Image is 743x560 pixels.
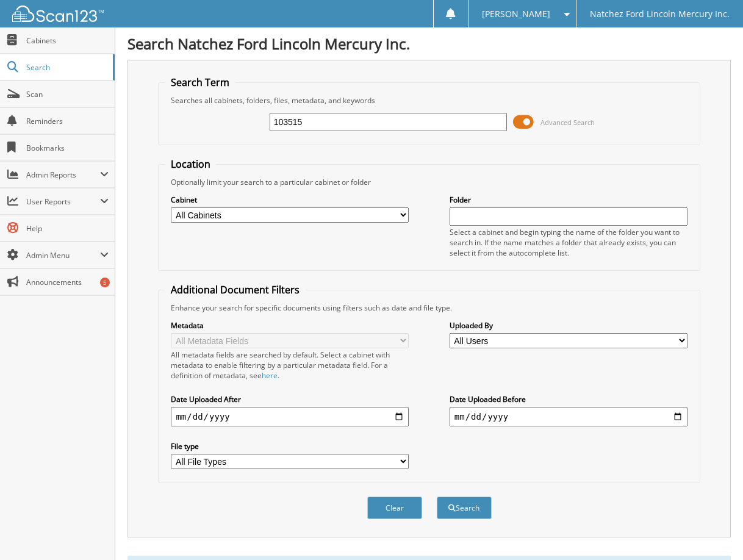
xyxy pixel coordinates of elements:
legend: Additional Document Filters [165,283,306,296]
span: Cabinets [26,35,109,46]
span: Admin Reports [26,170,100,180]
div: Searches all cabinets, folders, files, metadata, and keywords [165,95,693,106]
span: Announcements [26,277,109,287]
button: Search [437,497,492,519]
label: Folder [450,195,687,205]
input: start [171,407,409,426]
span: Search [26,62,107,73]
span: Reminders [26,116,109,126]
legend: Search Term [165,76,235,89]
span: Admin Menu [26,250,100,260]
div: All metadata fields are searched by default. Select a cabinet with metadata to enable filtering b... [171,350,409,381]
span: [PERSON_NAME] [482,10,550,18]
label: Date Uploaded After [171,394,409,404]
a: here [262,370,278,381]
label: File type [171,441,409,451]
button: Clear [367,497,422,519]
label: Metadata [171,320,409,331]
legend: Location [165,157,217,171]
input: end [450,407,687,426]
span: User Reports [26,196,100,207]
label: Cabinet [171,195,409,205]
span: Help [26,223,109,234]
span: Scan [26,89,109,99]
span: Bookmarks [26,143,109,153]
span: Natchez Ford Lincoln Mercury Inc. [590,10,730,18]
h1: Search Natchez Ford Lincoln Mercury Inc. [127,34,731,54]
img: scan123-logo-white.svg [12,5,104,22]
span: Advanced Search [540,118,595,127]
label: Uploaded By [450,320,687,331]
div: Select a cabinet and begin typing the name of the folder you want to search in. If the name match... [450,227,687,258]
label: Date Uploaded Before [450,394,687,404]
div: Enhance your search for specific documents using filters such as date and file type. [165,303,693,313]
div: Optionally limit your search to a particular cabinet or folder [165,177,693,187]
div: 5 [100,278,110,287]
